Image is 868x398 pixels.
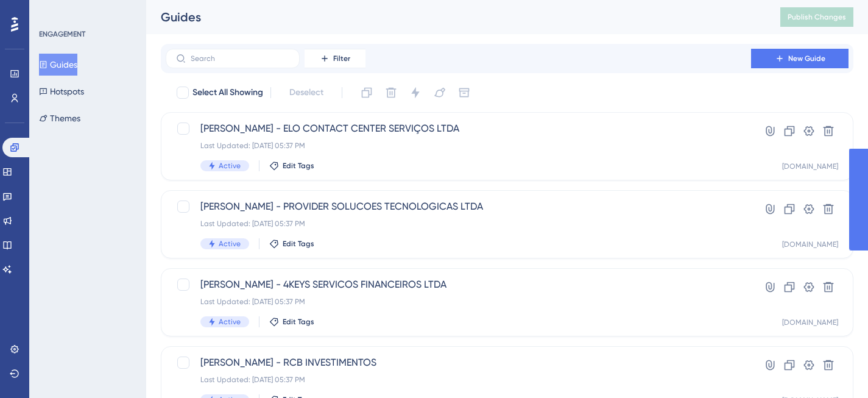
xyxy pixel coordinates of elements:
div: Last Updated: [DATE] 05:37 PM [200,375,716,385]
span: Edit Tags [283,317,314,327]
span: Publish Changes [788,12,846,22]
input: Search [191,54,289,63]
div: Guides [161,9,750,26]
div: [DOMAIN_NAME] [782,240,838,249]
div: Last Updated: [DATE] 05:37 PM [200,297,716,307]
button: Hotspots [39,80,84,102]
span: New Guide [788,54,825,63]
span: [PERSON_NAME] - 4KEYS SERVICOS FINANCEIROS LTDA [200,277,716,292]
button: New Guide [751,49,849,68]
div: [DOMAIN_NAME] [782,318,838,327]
button: Themes [39,107,80,129]
div: Last Updated: [DATE] 05:37 PM [200,219,716,229]
button: Edit Tags [269,161,314,171]
button: Deselect [278,82,334,104]
span: Edit Tags [283,161,314,171]
button: Filter [305,49,365,68]
div: ENGAGEMENT [39,29,85,39]
iframe: UserGuiding AI Assistant Launcher [817,350,853,386]
span: Active [219,239,241,249]
button: Edit Tags [269,317,314,327]
span: Filter [333,54,350,63]
span: [PERSON_NAME] - RCB INVESTIMENTOS [200,355,716,370]
button: Publish Changes [780,7,853,27]
span: Deselect [289,85,323,100]
span: Active [219,161,241,171]
span: Active [219,317,241,327]
span: Select All Showing [192,85,263,100]
div: [DOMAIN_NAME] [782,162,838,171]
button: Guides [39,54,77,76]
div: Last Updated: [DATE] 05:37 PM [200,141,716,151]
span: Edit Tags [283,239,314,249]
span: [PERSON_NAME] - ELO CONTACT CENTER SERVIÇOS LTDA [200,121,716,136]
button: Edit Tags [269,239,314,249]
span: [PERSON_NAME] - PROVIDER SOLUCOES TECNOLOGICAS LTDA [200,199,716,214]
